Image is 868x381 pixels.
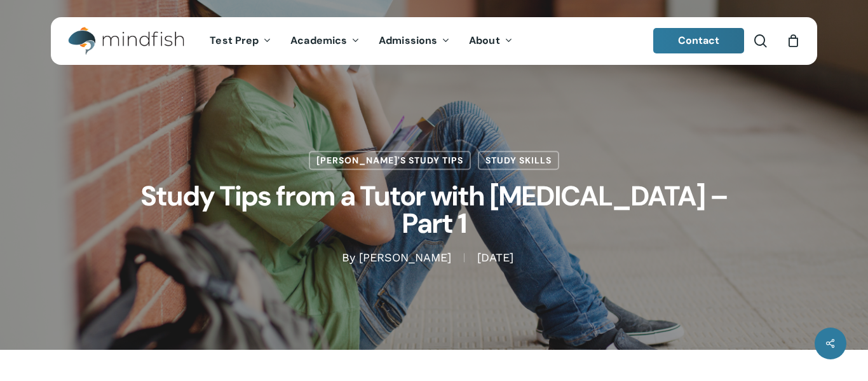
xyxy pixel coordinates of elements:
[459,36,522,46] a: About
[51,17,817,65] header: Main Menu
[469,34,500,47] span: About
[653,28,745,53] a: Contact
[786,34,800,48] a: Cart
[200,17,522,65] nav: Main Menu
[210,34,259,47] span: Test Prep
[478,151,559,170] a: Study Skills
[678,34,720,47] span: Contact
[369,36,459,46] a: Admissions
[309,151,471,170] a: [PERSON_NAME]'s Study Tips
[281,36,369,46] a: Academics
[290,34,347,47] span: Academics
[464,254,526,263] span: [DATE]
[379,34,437,47] span: Admissions
[116,170,752,250] h1: Study Tips from a Tutor with [MEDICAL_DATA] – Part 1
[359,251,451,265] a: [PERSON_NAME]
[200,36,281,46] a: Test Prep
[342,254,355,263] span: By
